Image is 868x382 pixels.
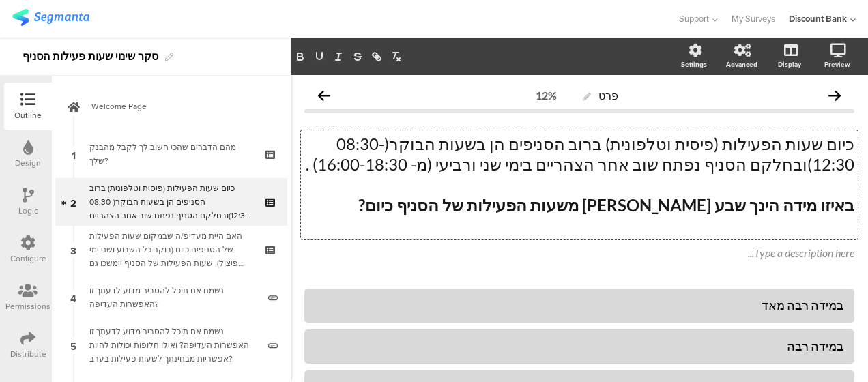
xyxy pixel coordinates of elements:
[89,141,252,168] div: מהם הדברים שהכי חשוב לך לקבל מהבנק שלך?
[89,284,258,311] div: נשמח אם תוכל להסביר מדוע לדעתך זו האפשרות העדיפה?
[12,9,89,26] img: segmanta logo
[91,100,266,113] span: Welcome Page
[315,297,843,313] div: במידה רבה מאד
[23,46,158,68] div: סקר שינוי שעות פעילות הסניף
[55,130,287,178] a: 1 מהם הדברים שהכי חשוב לך לקבל מהבנק שלך?
[70,194,76,209] span: 2
[304,246,854,259] div: Type a description here...
[598,89,618,102] span: פרט
[70,338,76,353] span: 5
[15,157,41,169] div: Design
[726,59,757,70] div: Advanced
[55,321,287,369] a: 5 נשמח אם תוכל להסביר מדוע לדעתך זו האפשרות העדיפה? ואילו חלופות יכולות להיות אפשריות מבחינתך לשע...
[679,12,709,25] span: Support
[55,178,287,226] a: 2 כיום שעות הפעילות (פיסית וטלפונית) ברוב הסניפים הן בשעות הבוקר(08:30-12:30)ובחלקם הסניף נפתח שו...
[778,59,801,70] div: Display
[10,252,46,265] div: Configure
[72,147,76,162] span: 1
[89,325,258,366] div: נשמח אם תוכל להסביר מדוע לדעתך זו האפשרות העדיפה? ואילו חלופות יכולות להיות אפשריות מבחינתך לשעות...
[55,274,287,321] a: 4 נשמח אם תוכל להסביר מדוע לדעתך זו האפשרות העדיפה?
[89,229,252,270] div: האם היית מעדיפ/ה שבמקום שעות הפעילות של הסניפים כיום (בוקר כל השבוע ושני ימי פיצול), שעות הפעילות...
[315,338,843,354] div: במידה רבה
[55,83,287,130] a: Welcome Page
[89,181,252,222] div: כיום שעות הפעילות (פיסית וטלפונית) ברוב הסניפים הן בשעות הבוקר(08:30-12:30)ובחלקם הסניף נפתח שוב ...
[789,12,847,25] div: Discount Bank
[304,134,854,175] p: כיום שעות הפעילות (פיסית וטלפונית) ברוב הסניפים הן בשעות הבוקר(08:30-12:30)ובחלקם הסניף נפתח שוב ...
[824,59,850,70] div: Preview
[55,226,287,274] a: 3 האם היית מעדיפ/ה שבמקום שעות הפעילות של הסניפים כיום (בוקר כל השבוע ושני ימי פיצול), שעות הפעיל...
[681,59,707,70] div: Settings
[10,348,46,360] div: Distribute
[358,195,854,215] strong: באיזו מידה הינך שבע [PERSON_NAME] משעות הפעילות של הסניף כיום?
[70,242,76,257] span: 3
[536,89,557,102] div: 12%
[5,300,50,312] div: Permissions
[14,109,42,121] div: Outline
[70,290,76,305] span: 4
[18,205,38,217] div: Logic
